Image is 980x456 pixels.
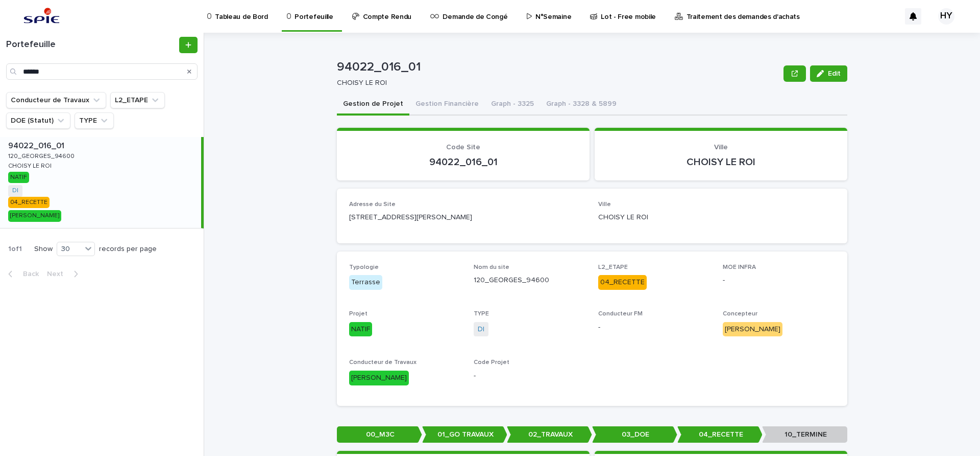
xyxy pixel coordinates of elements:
span: Next [47,270,69,278]
p: 94022_016_01 [337,60,779,75]
p: 94022_016_01 [349,156,577,168]
button: L2_ETAPE [110,92,165,108]
p: CHOISY LE ROI [337,79,775,87]
p: records per page [99,245,157,254]
div: HY [938,8,954,25]
span: Conducteur FM [598,311,643,317]
span: Edit [828,70,841,77]
p: 03_DOE [592,426,677,443]
p: - [474,371,586,381]
button: Edit [810,65,847,82]
span: TYPE [474,311,489,317]
div: [PERSON_NAME] [349,371,409,385]
span: Ville [598,201,611,208]
span: Typologie [349,264,379,270]
p: 94022_016_01 [8,139,66,151]
p: - [723,275,835,286]
span: Ville [714,144,728,151]
div: 30 [57,244,82,255]
input: Search [6,63,198,80]
span: Projet [349,311,367,317]
button: TYPE [75,112,114,129]
a: DI [478,324,484,335]
p: - [598,322,710,333]
p: CHOISY LE ROI [607,156,835,168]
button: DOE (Statut) [6,112,70,129]
p: 04_RECETTE [677,426,763,443]
h1: Portefeuille [6,39,177,51]
span: Concepteur [723,311,757,317]
p: 120_GEORGES_94600 [474,275,586,286]
p: 00_M3C [337,426,422,443]
div: Terrasse [349,275,382,290]
span: Adresse du Site [349,201,396,208]
p: 10_TERMINE [762,426,847,443]
button: Conducteur de Travaux [6,92,106,108]
p: 02_TRAVAUX [507,426,592,443]
p: CHOISY LE ROI [8,161,54,170]
p: [STREET_ADDRESS][PERSON_NAME] [349,212,586,223]
span: Code Site [446,144,480,151]
p: 01_GO TRAVAUX [422,426,507,443]
button: Gestion de Projet [337,94,409,116]
div: 04_RECETTE [598,275,647,290]
div: [PERSON_NAME] [723,322,782,337]
span: Code Projet [474,359,509,366]
div: [PERSON_NAME] [8,210,61,221]
button: Graph - 3328 & 5899 [540,94,623,116]
p: Show [34,245,53,254]
p: CHOISY LE ROI [598,212,835,223]
img: svstPd6MQfCT1uX1QGkG [20,6,63,27]
span: Nom du site [474,264,509,270]
p: 120_GEORGES_94600 [8,151,77,160]
div: 04_RECETTE [8,197,50,208]
button: Next [43,269,86,279]
a: DI [12,187,18,194]
span: L2_ETAPE [598,264,628,270]
span: Conducteur de Travaux [349,359,416,366]
button: Graph - 3325 [485,94,540,116]
span: MOE INFRA [723,264,756,270]
span: Back [17,270,39,278]
div: NATIF [8,172,29,183]
button: Gestion Financière [409,94,485,116]
div: NATIF [349,322,372,337]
